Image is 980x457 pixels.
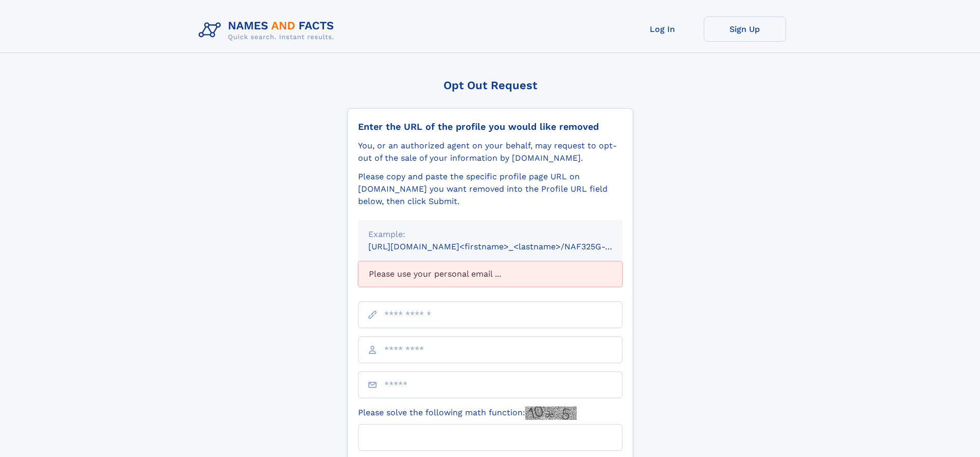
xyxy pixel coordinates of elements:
img: Logo Names and Facts [194,16,343,44]
label: Please solve the following math function: [358,407,577,420]
div: You, or an authorized agent on your behalf, may request to opt-out of the sale of your informatio... [358,140,622,164]
div: Please use your personal email ... [358,261,622,287]
div: Example: [368,228,612,241]
a: Sign Up [704,16,786,42]
div: Opt Out Request [347,79,633,92]
a: Log In [621,16,704,42]
div: Enter the URL of the profile you would like removed [358,121,622,132]
div: Please copy and paste the specific profile page URL on [DOMAIN_NAME] you want removed into the Pr... [358,171,622,208]
small: [URL][DOMAIN_NAME]<firstname>_<lastname>/NAF325G-xxxxxxxx [368,242,642,251]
